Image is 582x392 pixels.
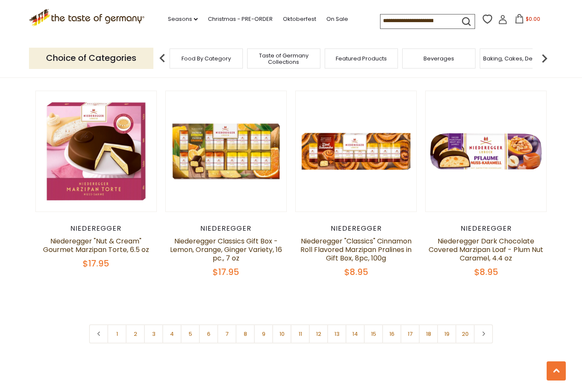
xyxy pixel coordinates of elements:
[437,324,456,343] a: 19
[43,236,149,255] a: Niederegger "Nut & Cream" Gourmet Marzipan Torte, 6.5 oz
[162,324,182,343] a: 4
[295,224,417,233] div: Niederegger
[429,236,543,263] a: Niederegger Dark Chocolate Covered Marzipan Loaf - Plum Nut Caramel, 4.4 oz
[165,224,287,233] div: Niederegger
[199,324,218,343] a: 6
[126,324,145,343] a: 2
[170,236,282,263] a: Niederegger Classics Gift Box -Lemon, Orange, Ginger Variety, 16 pc., 7 oz
[382,324,401,343] a: 16
[181,324,200,343] a: 5
[36,91,156,212] img: Niederegger "Nut & Cream" Gourmet Marzipan Torte, 6.5 oz
[424,55,454,62] a: Beverages
[509,14,545,27] button: $0.00
[217,324,236,343] a: 7
[425,224,547,233] div: Niederegger
[300,236,412,263] a: Niederegger "Classics" Cinnamon Roll Flavored Marzipan Pralines in Gift Box, 8pc, 100g
[250,52,318,65] a: Taste of Germany Collections
[346,324,365,343] a: 14
[208,14,273,24] a: Christmas - PRE-ORDER
[455,324,475,343] a: 20
[419,324,438,343] a: 18
[283,14,316,24] a: Oktoberfest
[144,324,163,343] a: 3
[29,48,153,69] p: Choice of Categories
[526,15,540,23] span: $0.00
[83,258,109,269] span: $17.95
[254,324,273,343] a: 9
[291,324,310,343] a: 11
[154,50,171,67] img: previous arrow
[182,55,231,62] a: Food By Category
[236,324,255,343] a: 8
[336,55,387,62] a: Featured Products
[400,324,420,343] a: 17
[168,14,198,24] a: Seasons
[483,55,549,62] a: Baking, Cakes, Desserts
[166,91,286,212] img: Niederegger Classics Gift Box -Lemon, Orange, Ginger Variety, 16 pc., 7 oz
[474,266,498,278] span: $8.95
[309,324,328,343] a: 12
[213,266,239,278] span: $17.95
[364,324,383,343] a: 15
[35,224,157,233] div: Niederegger
[327,324,346,343] a: 13
[536,50,553,67] img: next arrow
[296,91,416,212] img: Niederegger "Classics" Cinnamon Roll Flavored Marzipan Pralines in Gift Box, 8pc, 100g
[426,91,546,212] img: Niederegger Dark Chocolate Covered Marzipan Loaf - Plum Nut Caramel, 4.4 oz
[326,14,348,24] a: On Sale
[107,324,127,343] a: 1
[272,324,291,343] a: 10
[344,266,368,278] span: $8.95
